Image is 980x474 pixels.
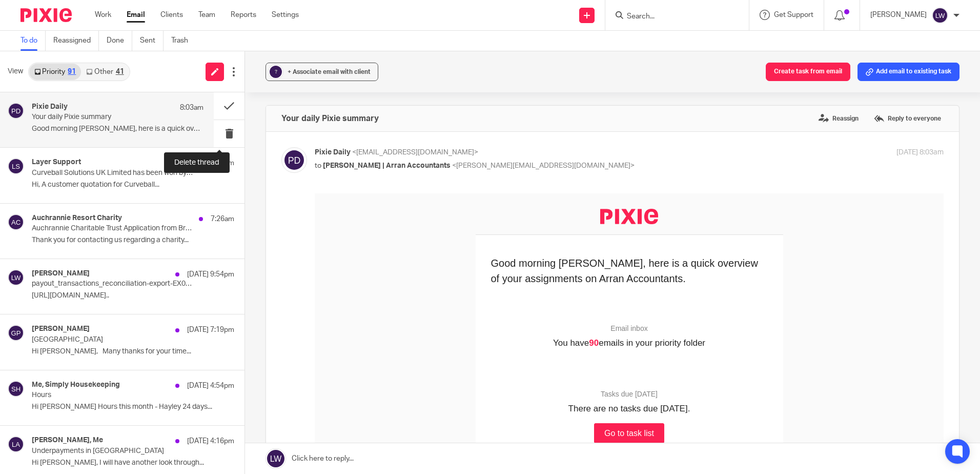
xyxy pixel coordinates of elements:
a: Team [198,10,215,20]
p: [DATE] 8:03am [896,147,944,158]
p: No new tasks were assigned to you [246,295,383,308]
a: Settings [272,10,299,20]
p: Made by Pixie International Limited Calder & Co, [STREET_ADDRESS] [266,407,363,426]
img: svg%3E [8,269,24,286]
p: Tasks due [DATE] [254,195,376,206]
p: 7:44am [211,158,234,168]
img: svg%3E [8,325,24,341]
h4: [PERSON_NAME] [32,269,90,278]
p: [DATE] 4:16pm [187,436,234,446]
p: Good morning [PERSON_NAME], here is a quick overview of... [32,125,203,133]
img: svg%3E [281,147,307,173]
h4: Layer Support [32,158,81,167]
span: View [8,66,23,77]
a: Go to task list [279,230,350,250]
a: Reassigned [53,31,99,51]
p: Auchrannie Charitable Trust Application from Brodick Chilldren’s Christmas Party [32,224,194,233]
a: To do [21,31,46,51]
div: 41 [116,68,124,75]
h4: Auchrannie Resort Charity [32,214,122,223]
a: Work [95,10,111,20]
p: Hi [PERSON_NAME], I will have another look through... [32,459,234,467]
p: There are no tasks due [DATE]. [254,209,376,222]
p: payout_transactions_reconciliation-export-EX00049JK4FQ9W [32,280,194,288]
a: Priority91 [29,64,81,80]
p: [URL][DOMAIN_NAME].. [32,291,234,300]
p: Underpayments in [GEOGRAPHIC_DATA] [32,447,194,456]
p: [DATE] 4:54pm [187,381,234,391]
input: Search [626,12,718,22]
h4: Pixie Daily [32,103,68,111]
span: <[PERSON_NAME][EMAIL_ADDRESS][DOMAIN_NAME]> [452,162,635,169]
p: Hi [PERSON_NAME] Hours this month - Hayley 24 days... [32,403,234,411]
a: Other41 [81,64,129,80]
span: + Associate email with client [288,69,371,75]
span: <[EMAIL_ADDRESS][DOMAIN_NAME]> [352,149,478,156]
p: [DATE] 7:19pm [187,325,234,335]
div: 91 [68,68,76,75]
img: svg%3E [8,436,24,452]
p: Hi, A customer quotation for Curveball... [32,181,234,189]
span: to [315,162,321,169]
span: [PERSON_NAME] | Arran Accountants [323,162,451,169]
p: [PERSON_NAME] [870,10,927,20]
img: Pixie [21,8,72,22]
p: 8:03am [180,103,203,113]
p: Hours [32,391,194,400]
h4: Your daily Pixie summary [281,113,379,124]
a: Go to task list [279,332,350,352]
div: ? [270,66,282,78]
a: Email [127,10,145,20]
p: You have emails in your priority folder [238,143,391,156]
span: Pixie Daily [315,149,351,156]
a: Trash [171,31,196,51]
a: Reports [231,10,256,20]
p: Other tasks [246,282,383,292]
p: Thank you for contacting us regarding a charity... [32,236,234,245]
strong: 90 [274,145,284,154]
p: Curveball Solutions UK Limited has been won by [PERSON_NAME] [32,169,194,177]
a: Sent [140,31,164,51]
img: svg%3E [8,158,24,174]
p: task became overdue [246,311,383,324]
strong: 1 [270,312,275,322]
p: Your daily Pixie summary [32,113,169,122]
button: Add email to existing task [857,63,959,81]
span: Get Support [774,11,813,18]
img: svg%3E [8,214,24,230]
button: ? + Associate email with client [266,63,378,81]
img: svg%3E [932,7,948,24]
a: Done [107,31,132,51]
h4: [PERSON_NAME], Me [32,436,103,445]
p: Email inbox [238,130,391,141]
label: Reply to everyone [871,111,944,126]
label: Reassign [816,111,861,126]
p: Hi [PERSON_NAME], Many thanks for your time... [32,347,234,356]
p: [DATE] 9:54pm [187,269,234,280]
img: svg%3E [8,381,24,397]
p: [GEOGRAPHIC_DATA] [32,335,194,344]
img: Pixie [285,15,343,31]
a: Clients [160,10,183,20]
h4: Me, Simply Housekeeping [32,381,120,389]
button: Create task from email [766,63,850,81]
img: svg%3E [8,103,24,119]
p: 7:26am [211,214,234,224]
h3: Good morning [PERSON_NAME], here is a quick overview of your assignments on Arran Accountants. [176,62,453,93]
h4: [PERSON_NAME] [32,325,90,333]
